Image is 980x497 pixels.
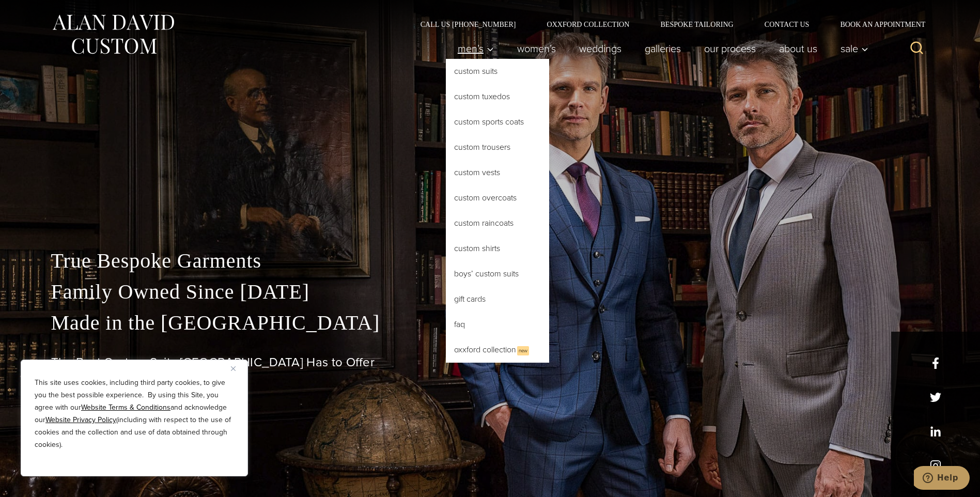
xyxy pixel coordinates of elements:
[446,211,549,236] a: Custom Raincoats
[633,38,692,59] a: Galleries
[446,236,549,261] a: Custom Shirts
[446,38,874,59] nav: Primary Navigation
[531,21,645,28] a: Oxxford Collection
[446,312,549,337] a: FAQ
[645,21,749,28] a: Bespoke Tailoring
[446,135,549,160] a: Custom Trousers
[51,245,929,338] p: True Bespoke Garments Family Owned Since [DATE] Made in the [GEOGRAPHIC_DATA]
[35,377,234,451] p: This site uses cookies, including third party cookies, to give you the best possible experience. ...
[51,11,175,57] img: Alan David Custom
[231,362,243,375] button: Close
[81,402,170,413] a: Website Terms & Conditions
[749,21,825,28] a: Contact Us
[692,38,767,59] a: Our Process
[231,366,236,371] img: Close
[446,110,549,134] a: Custom Sports Coats
[446,287,549,312] a: Gift Cards
[829,38,874,59] button: Sale sub menu toggle
[405,21,532,28] a: Call Us [PHONE_NUMBER]
[446,185,549,210] a: Custom Overcoats
[446,38,505,59] button: Men’s sub menu toggle
[446,261,549,286] a: Boys’ Custom Suits
[45,414,116,425] a: Website Privacy Policy
[446,160,549,185] a: Custom Vests
[767,38,829,59] a: About Us
[446,337,549,363] a: Oxxford CollectionNew
[405,21,929,28] nav: Secondary Navigation
[905,36,929,61] button: View Search Form
[825,21,929,28] a: Book an Appointment
[914,466,970,492] iframe: Opens a widget where you can chat to one of our agents
[446,59,549,84] a: Custom Suits
[51,355,929,370] h1: The Best Custom Suits [GEOGRAPHIC_DATA] Has to Offer
[517,346,529,355] span: New
[446,84,549,109] a: Custom Tuxedos
[567,38,633,59] a: weddings
[505,38,567,59] a: Women’s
